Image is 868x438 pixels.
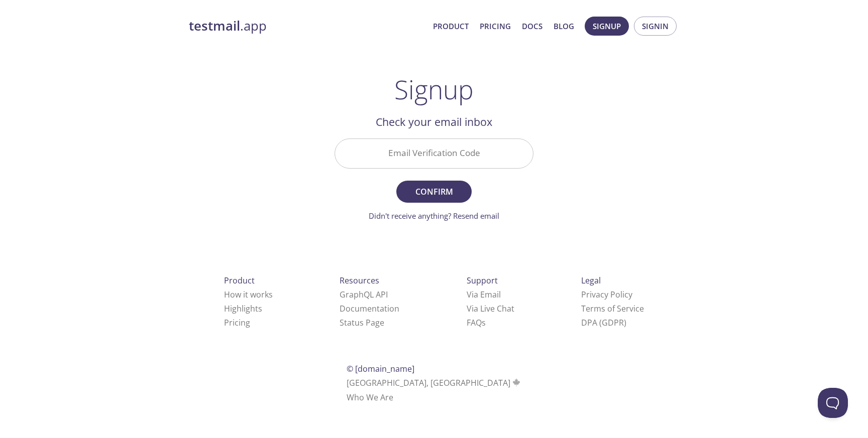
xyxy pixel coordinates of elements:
a: Highlights [224,303,262,314]
a: Terms of Service [581,303,644,314]
a: GraphQL API [340,289,388,300]
a: Didn't receive anything? Resend email [369,211,499,221]
a: Pricing [224,317,250,328]
span: Signin [642,20,669,33]
iframe: Help Scout Beacon - Open [818,388,848,418]
span: Support [467,275,498,286]
a: Status Page [340,317,384,328]
a: Documentation [340,303,399,314]
span: Signup [593,20,621,33]
span: s [482,317,486,328]
button: Signup [585,17,629,36]
strong: testmail [189,17,240,35]
h1: Signup [394,74,474,104]
a: FAQ [467,317,486,328]
a: How it works [224,289,273,300]
span: Legal [581,275,601,286]
a: Via Email [467,289,501,300]
h2: Check your email inbox [335,113,533,130]
span: Product [224,275,255,286]
a: testmail.app [189,18,425,35]
a: Via Live Chat [467,303,514,314]
span: Resources [340,275,379,286]
a: Blog [554,20,574,33]
a: DPA (GDPR) [581,317,626,328]
a: Privacy Policy [581,289,632,300]
a: Pricing [480,20,511,33]
button: Signin [634,17,677,36]
a: Who We Are [347,392,393,403]
span: Confirm [407,185,461,199]
span: [GEOGRAPHIC_DATA], [GEOGRAPHIC_DATA] [347,377,522,388]
button: Confirm [396,181,472,203]
a: Product [433,20,469,33]
span: © [DOMAIN_NAME] [347,363,414,374]
a: Docs [522,20,542,33]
